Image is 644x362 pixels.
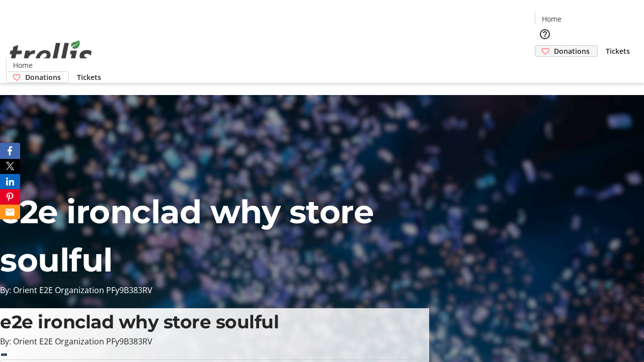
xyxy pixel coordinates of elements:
a: Tickets [69,72,109,82]
img: Orient E2E Organization PFy9B383RV's Logo [6,29,96,79]
a: Donations [535,45,598,57]
span: Tickets [606,46,630,56]
span: Tickets [77,72,101,82]
button: Help [535,24,555,44]
span: Home [13,60,33,70]
a: Donations [6,71,69,83]
span: Donations [554,46,590,56]
a: Tickets [598,46,638,56]
button: Cart [535,57,555,77]
span: Donations [25,72,61,82]
a: Home [535,14,568,24]
a: Home [7,60,39,70]
span: Home [542,14,561,24]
